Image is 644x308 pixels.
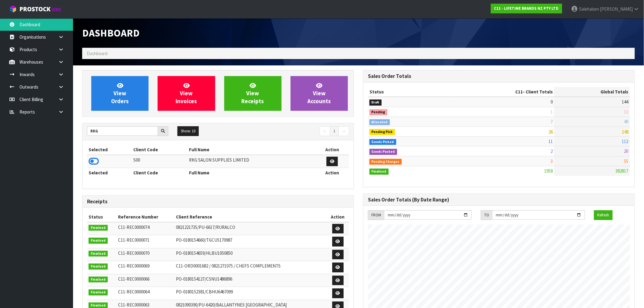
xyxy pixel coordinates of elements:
[176,250,233,256] span: PO-0180154659/HLBU1050850
[118,224,149,230] span: C11-REC0000074
[87,212,117,222] th: Status
[176,237,232,243] span: PO-0180154660/TGCU5170987
[224,76,282,111] a: ViewReceipts
[624,119,628,124] span: 49
[222,126,349,137] nav: Page navigation
[551,148,553,154] span: 2
[188,145,315,155] th: Full Name
[9,5,17,13] img: cube-alt.png
[369,109,387,115] span: Pending
[515,89,523,95] span: C11
[369,119,390,125] span: Allocated
[369,149,397,155] span: Goods Packed
[551,158,553,164] span: 3
[87,199,349,205] h3: Receipts
[89,277,108,283] span: Finalised
[551,99,553,105] span: 0
[624,109,628,115] span: 13
[544,168,553,174] span: 1958
[87,168,132,178] th: Selected
[548,129,553,135] span: 26
[624,148,628,154] span: 20
[338,126,349,136] a: →
[548,138,553,144] span: 11
[177,126,199,136] button: Show: 10
[579,6,599,12] span: Salehaben
[494,6,559,11] strong: C11 - LIFETIME BRANDS NZ PTY LTD
[242,82,264,105] span: View Receipts
[554,87,630,97] th: Global Totals
[176,276,232,282] span: PO-0180154127/CSNU1486896
[111,82,129,105] span: View Orders
[118,302,149,308] span: C11-REC0000063
[52,7,61,12] small: WMS
[491,4,562,13] a: C11 - LIFETIME BRANDS NZ PTY LTD
[89,264,108,270] span: Finalised
[368,87,455,97] th: Status
[132,145,187,155] th: Client Code
[327,212,349,222] th: Action
[307,82,331,105] span: View Accounts
[118,250,149,256] span: C11-REC0000070
[188,168,315,178] th: Full Name
[132,155,187,168] td: S00
[89,225,108,231] span: Finalised
[320,126,330,136] a: ←
[132,168,187,178] th: Client Code
[368,73,630,79] h3: Sales Order Totals
[369,169,389,175] span: Finalised
[19,5,51,13] span: ProStock
[315,145,349,155] th: Action
[330,126,339,136] a: 1
[176,224,235,230] span: 0821221735/PU-6617/RURALCO
[174,212,327,222] th: Client Reference
[369,100,382,106] span: Draft
[118,276,149,282] span: C11-REC0000066
[82,26,140,39] span: Dashboard
[158,76,215,111] a: ViewInvoices
[600,6,633,12] span: [PERSON_NAME]
[594,210,613,220] button: Refresh
[315,168,349,178] th: Action
[117,212,174,222] th: Reference Number
[89,289,108,296] span: Finalised
[455,87,555,97] th: - Client Totals
[616,168,628,174] span: 382817
[622,138,628,144] span: 112
[622,99,628,105] span: 144
[368,210,384,220] div: FROM
[87,51,107,56] span: Dashboard
[369,159,402,165] span: Pending Charges
[89,251,108,257] span: Finalised
[551,119,553,124] span: 7
[624,158,628,164] span: 55
[369,139,396,145] span: Goods Picked
[368,197,630,203] h3: Sales Order Totals (By Date Range)
[89,238,108,244] span: Finalised
[481,210,492,220] div: TO
[176,302,287,308] span: 0821090390/PU-6420/BALLANTYNES [GEOGRAPHIC_DATA]
[176,289,233,295] span: PO-0180152381/CBHU6467099
[87,126,158,136] input: Search clients
[91,76,149,111] a: ViewOrders
[118,263,149,269] span: C11-REC0000069
[622,129,628,135] span: 148
[118,237,149,243] span: C11-REC0000071
[118,289,149,295] span: C11-REC0000064
[369,129,395,135] span: Pending Pick
[176,263,281,269] span: C11-ORD0001682 / 0821271075 / CHEFS COMPLEMENTS
[176,82,197,105] span: View Invoices
[551,109,553,115] span: 1
[291,76,348,111] a: ViewAccounts
[188,155,315,168] td: RKG SALON SUPPLIES LIMITED
[87,145,132,155] th: Selected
